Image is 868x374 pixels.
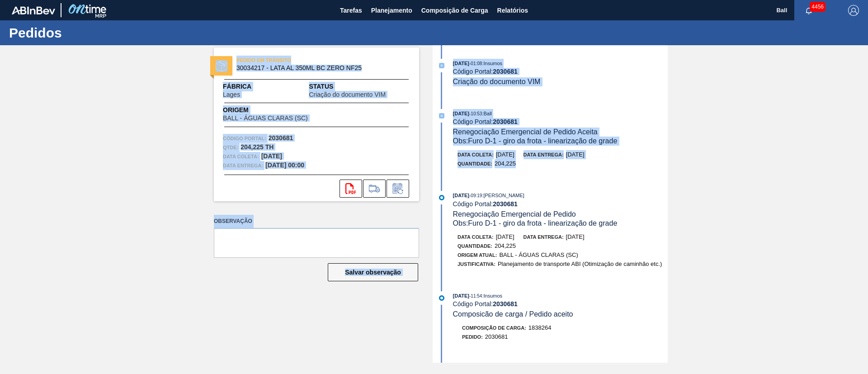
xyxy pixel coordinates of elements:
[453,61,469,66] span: [DATE]
[309,91,386,98] span: Criação do documento VIM
[453,128,598,136] span: Renegociação Emergencial de Pedido Aceita
[498,260,662,267] span: Planejamento de transporte ABI (Otimização de caminhão etc.)
[265,161,304,169] strong: [DATE] 00:00
[453,111,469,116] span: [DATE]
[439,63,444,68] img: atual
[236,56,363,65] span: PEDIDO EM TRÂNSITO
[469,61,482,66] span: - 01:08
[363,180,386,198] div: Ir para Composição de Carga
[482,61,502,66] span: : Insumos
[223,152,259,161] span: Data coleta:
[524,234,564,240] span: Data entrega:
[458,243,492,249] span: Quantidade :
[269,134,293,142] strong: 2030681
[524,152,564,157] span: Data entrega:
[216,60,227,72] img: status
[387,180,409,198] div: Informar alteração no pedido
[453,193,469,198] span: [DATE]
[214,215,419,228] label: Observação
[241,143,274,151] strong: 204,225 TH
[458,261,495,267] span: Justificativa:
[810,2,826,12] span: 4456
[497,5,528,16] span: Relatórios
[340,180,362,198] div: Abrir arquivo PDF
[469,111,482,116] span: - 10:53
[453,219,618,227] span: Obs: Furo D-1 - giro da frota - linearização de grade
[482,193,524,198] span: : [PERSON_NAME]
[453,210,576,218] span: Renegociação Emergencial de Pedido
[371,5,412,16] span: Planejamento
[223,134,266,143] span: Código Portal:
[528,324,552,331] span: 1838264
[9,28,170,38] h1: Pedidos
[223,161,263,170] span: Data entrega:
[458,252,497,258] span: Origem Atual:
[493,68,518,75] strong: 2030681
[496,151,514,158] span: [DATE]
[453,293,469,298] span: [DATE]
[458,152,494,157] span: Data coleta:
[453,300,668,308] div: Código Portal:
[223,105,334,115] span: Origem
[340,5,362,16] span: Tarefas
[469,294,482,298] span: - 11:54
[495,242,516,249] span: 204,225
[499,251,578,258] span: BALL - ÁGUAS CLARAS (SC)
[453,78,541,85] span: Criação do documento VIM
[453,137,618,145] span: Obs: Furo D-1 - giro da frota - linearização de grade
[236,65,401,71] span: 30034217 - LATA AL 350ML BC ZERO NF25
[439,195,444,200] img: atual
[309,82,410,91] span: Status
[421,5,488,16] span: Composição de Carga
[495,160,516,167] span: 204,225
[439,113,444,118] img: atual
[12,6,55,14] img: TNhmsLtSVTkK8tSr43FrP2fwEKptu5GPRR3wAAAABJRU5ErkJggg==
[566,233,585,240] span: [DATE]
[453,118,668,125] div: Código Portal:
[493,118,518,125] strong: 2030681
[328,263,418,281] button: Salvar observação
[453,68,668,75] div: Código Portal:
[223,82,269,91] span: Fábrica
[462,325,526,331] span: Composição de Carga :
[223,143,238,152] span: Qtde :
[462,334,483,340] span: Pedido :
[469,193,482,198] span: - 09:19
[458,161,492,166] span: Quantidade :
[261,152,282,160] strong: [DATE]
[458,234,494,240] span: Data coleta:
[493,300,518,308] strong: 2030681
[848,5,859,16] img: Logout
[485,333,508,340] span: 2030681
[453,310,573,318] span: Composicão de carga / Pedido aceito
[453,200,668,208] div: Código Portal:
[223,115,308,122] span: BALL - ÁGUAS CLARAS (SC)
[794,4,823,17] button: Notificações
[493,200,518,208] strong: 2030681
[439,295,444,301] img: atual
[566,151,585,158] span: [DATE]
[482,111,491,116] span: : Ball
[482,293,502,298] span: : Insumos
[496,233,514,240] span: [DATE]
[223,91,240,98] span: Lages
